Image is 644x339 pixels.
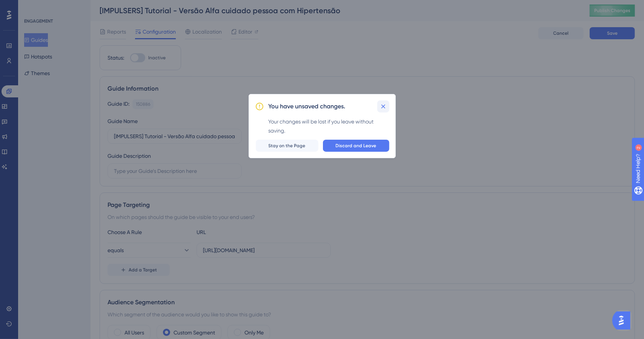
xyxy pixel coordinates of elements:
h2: You have unsaved changes. [269,102,346,111]
div: 2 [52,4,55,10]
iframe: UserGuiding AI Assistant Launcher [612,309,635,332]
div: Your changes will be lost if you leave without saving. [269,117,389,135]
span: Stay on the Page [269,143,306,149]
span: Need Help? [18,2,47,11]
span: Discard and Leave [336,143,377,149]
